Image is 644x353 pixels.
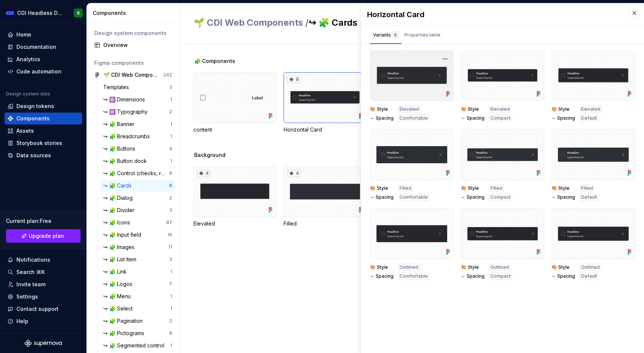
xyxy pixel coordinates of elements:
button: Notifications [4,254,82,266]
span: Default [581,194,597,200]
div: 3 [169,207,172,213]
a: ↪ 🧩 Control (checks, radios, toggles)6 [100,167,175,179]
div: ↪ ⚛️ Typography [103,108,151,116]
span: 🎨 Style [552,264,575,270]
span: 🎨 Style [370,106,394,112]
a: ↪ 🧩 Button dock1 [100,155,175,167]
div: Analytics [16,56,40,63]
button: CGI Headless Design SystemB [1,5,85,21]
span: 🎨 Style [461,185,484,191]
a: Documentation [4,41,82,53]
div: 1 [170,293,172,299]
a: Design tokens [4,100,82,112]
div: 4 [287,170,300,177]
button: Upgrade plan [6,229,80,243]
div: 4 [197,170,210,177]
div: 11 [168,244,172,250]
a: ↪ 🧩 Segmented control1 [100,340,175,352]
div: Documentation [16,43,56,51]
a: Invite team [4,278,82,290]
div: Help [16,318,28,325]
div: 1 [170,97,172,103]
span: 🎨 Style [461,264,484,270]
a: ↪ 🧩 Divider3 [100,204,175,216]
div: Settings [16,293,38,300]
span: Outlined [490,264,509,270]
a: ↪ 🧩 Dialog2 [100,192,175,204]
a: Templates3 [100,81,175,93]
a: Analytics [4,53,82,65]
span: 🎨 Style [461,106,484,112]
div: ↪ 🧩 Menu [103,293,134,300]
div: 3 [169,256,172,262]
div: ↪ 🧩 Logos [103,280,135,288]
div: 2 [169,195,172,201]
div: Variants [373,31,398,39]
div: ↪ 🧩 Buttons [103,145,138,152]
span: Filled [581,185,593,191]
div: ↪ 🧩 Banner [103,120,138,128]
img: 3b67f86d-ada9-4168-9298-c87054528866.png [5,9,14,18]
span: Elevated [490,106,510,112]
div: ↪ 🧩 Segmented control [103,342,167,349]
div: 8 [169,330,172,336]
span: ↔ Spacing [552,194,575,200]
div: ↪ 🧩 Images [103,243,138,251]
div: Design tokens [16,103,54,110]
div: 87 [166,220,172,226]
a: Code automation [4,66,82,78]
div: Search ⌘K [16,268,45,276]
div: Invite team [16,281,45,288]
span: Elevated [400,106,419,112]
div: Home [16,31,31,38]
div: ↪ 🧩 Select [103,305,136,312]
div: ↪ 🧩 Icons [103,219,133,226]
span: ↔ Spacing [552,273,575,279]
button: Contact support [4,303,82,315]
span: Compact [490,273,511,279]
span: Default [581,115,597,121]
a: ↪ 🧩 Input field16 [100,229,175,241]
div: ↪ 🧩 Pagination [103,317,146,325]
span: 🎨 Style [552,185,575,191]
div: 16 [167,232,172,238]
a: Home [4,29,82,41]
span: 🎨 Style [552,106,575,112]
span: Compact [490,115,511,121]
div: ↪ 🧩 Breadcrumbs [103,133,153,140]
span: 🎨 Style [370,185,394,191]
a: ↪ ⚛️ Dimensions1 [100,94,175,105]
div: Design system data [6,91,50,97]
div: content [193,72,276,133]
div: ↪ 🧩 Input field [103,231,144,239]
div: Code automation [16,68,61,75]
div: 🌱 CDI Web Components [103,71,159,79]
span: ↔ Spacing [552,115,575,121]
a: ↪ 🧩 Icons87 [100,217,175,228]
div: 9Horizontal Card [284,72,366,133]
a: ↪ 🧩 Banner1 [100,118,175,130]
a: Storybook stories [4,137,82,149]
span: ↔ Spacing [370,115,394,121]
a: ↪ 🧩 Breadcrumbs1 [100,130,175,142]
div: Storybook stories [16,139,62,147]
div: Horizontal Card [367,9,622,20]
div: CGI Headless Design System [17,9,65,17]
span: Default [581,273,597,279]
div: Current plan : Free [6,217,80,225]
a: ↪ 🧩 Select1 [100,303,175,315]
span: Filled [400,185,411,191]
span: ↔ Spacing [461,115,484,121]
div: ↪ 🧩 Dialog [103,194,136,202]
div: Notifications [16,256,50,264]
a: ↪ 🧩 Logos7 [100,278,175,290]
a: ↪ 🧩 Pictograms8 [100,327,175,339]
a: Supernova Logo [25,340,62,347]
span: Comfortable [400,273,428,279]
span: Elevated [581,106,600,112]
div: Templates [103,83,132,91]
a: Components [4,113,82,125]
div: Components [93,9,177,17]
div: 9 [392,31,398,39]
span: Compact [490,194,511,200]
